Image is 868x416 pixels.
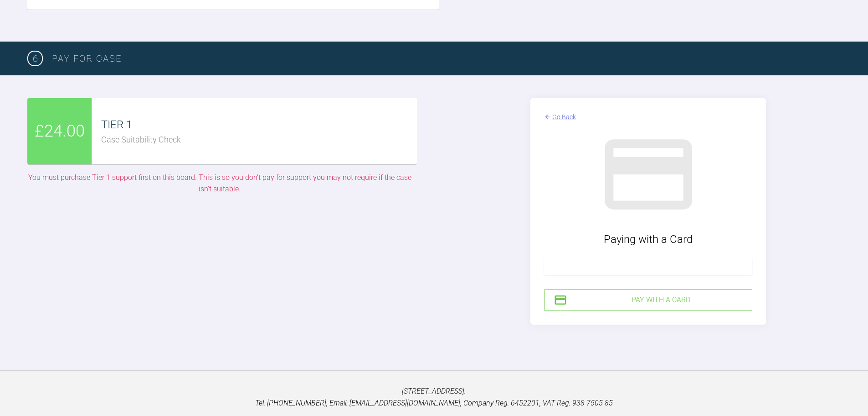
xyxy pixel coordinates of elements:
h3: PAY FOR CASE [52,51,841,66]
div: Pay with a Card [573,294,748,306]
div: TIER 1 [101,116,416,133]
img: arrowBack.f0745bb9.svg [544,112,551,122]
iframe: Secure card payment input frame [550,262,746,271]
span: £24.00 [35,118,85,145]
div: Go Back [552,112,576,122]
p: [STREET_ADDRESS]. Tel: [PHONE_NUMBER], Email: [EMAIL_ADDRESS][DOMAIN_NAME], Company Reg: 6452201,... [15,385,853,409]
div: You must purchase Tier 1 support first on this board. This is so you don't pay for support you ma... [27,172,412,195]
img: stripeGray.902526a8.svg [596,122,701,227]
span: 6 [27,51,43,66]
div: Paying with a Card [544,231,752,248]
div: Case Suitability Check [101,133,416,147]
img: stripeIcon.ae7d7783.svg [554,293,567,307]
